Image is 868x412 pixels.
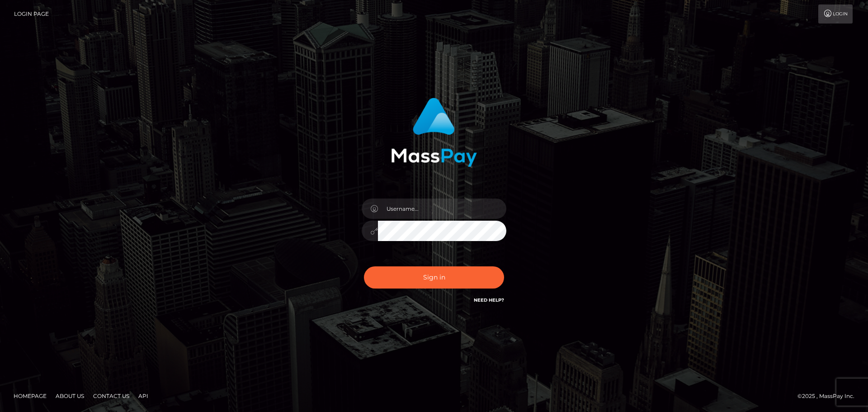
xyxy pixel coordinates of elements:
input: Username... [378,199,506,219]
a: Need Help? [474,297,504,303]
a: Homepage [10,389,50,403]
img: MassPay Login [391,98,477,167]
div: © 2025 , MassPay Inc. [797,391,861,401]
a: Contact Us [90,389,133,403]
button: Sign in [364,266,504,289]
a: About Us [52,389,88,403]
a: Login [818,5,853,24]
a: Login Page [14,5,49,24]
a: API [135,389,152,403]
